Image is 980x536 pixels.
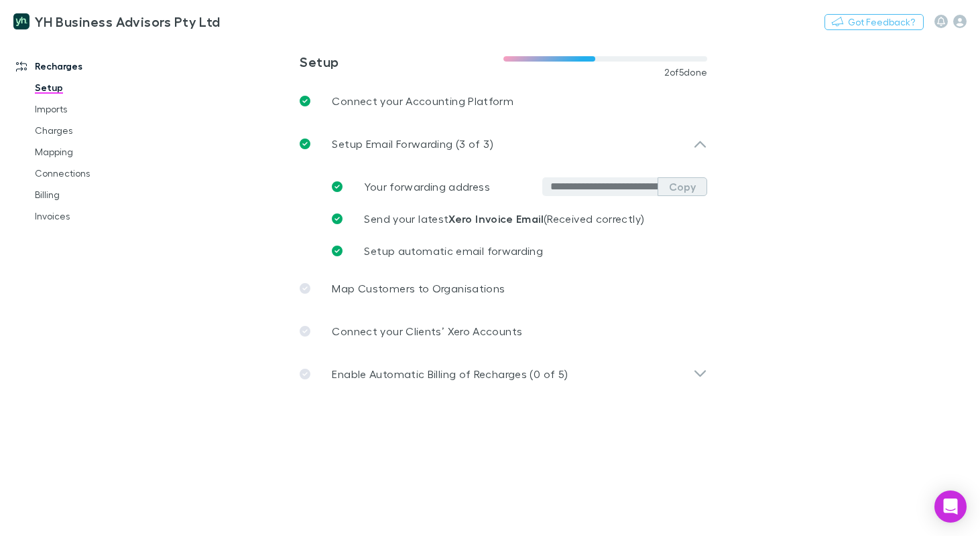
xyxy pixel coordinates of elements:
[332,280,505,296] p: Map Customers to Organisations
[448,212,544,226] strong: Xero Invoice Email
[13,13,29,29] img: YH Business Advisors Pty Ltd's Logo
[289,310,718,353] a: Connect your Clients’ Xero Accounts
[21,77,164,98] a: Setup
[664,67,708,78] span: 2 of 5 done
[364,180,489,193] span: Your forwarding address
[21,184,164,205] a: Billing
[21,141,164,163] a: Mapping
[364,212,644,225] span: Send your latest (Received correctly)
[332,323,522,339] p: Connect your Clients’ Xero Accounts
[21,98,164,120] a: Imports
[658,177,707,196] button: Copy
[289,80,718,122] a: Connect your Accounting Platform
[332,366,568,382] p: Enable Automatic Billing of Recharges (0 of 5)
[21,120,164,141] a: Charges
[934,490,967,523] div: Open Intercom Messenger
[332,136,493,152] p: Setup Email Forwarding (3 of 3)
[824,14,924,30] button: Got Feedback?
[35,13,221,29] h3: YH Business Advisors Pty Ltd
[289,122,718,165] div: Setup Email Forwarding (3 of 3)
[332,93,513,109] p: Connect your Accounting Platform
[364,244,543,257] span: Setup automatic email forwarding
[3,56,164,77] a: Recharges
[21,163,164,184] a: Connections
[289,267,718,310] a: Map Customers to Organisations
[289,353,718,395] div: Enable Automatic Billing of Recharges (0 of 5)
[321,203,707,235] a: Send your latestXero Invoice Email(Received correctly)
[300,54,503,70] h3: Setup
[321,235,707,267] a: Setup automatic email forwarding
[21,205,164,227] a: Invoices
[5,5,229,37] a: YH Business Advisors Pty Ltd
